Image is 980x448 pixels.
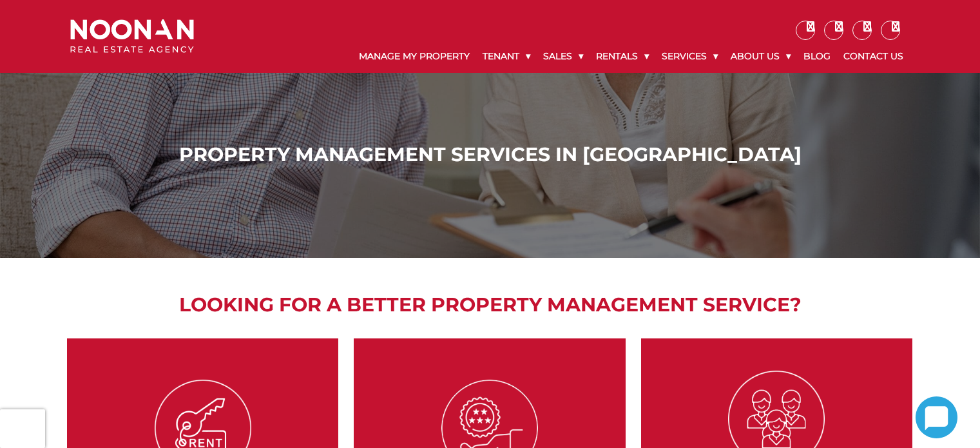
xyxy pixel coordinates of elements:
[476,40,537,73] a: Tenant
[837,40,910,73] a: Contact Us
[797,40,837,73] a: Blog
[655,40,724,73] a: Services
[70,19,194,54] img: Noonan Real Estate Agency
[73,143,907,166] h1: Property Management Services in [GEOGRAPHIC_DATA]
[61,290,919,319] h2: Looking for a better property management service?
[590,40,655,73] a: Rentals
[537,40,590,73] a: Sales
[724,40,797,73] a: About Us
[352,40,476,73] a: Manage My Property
